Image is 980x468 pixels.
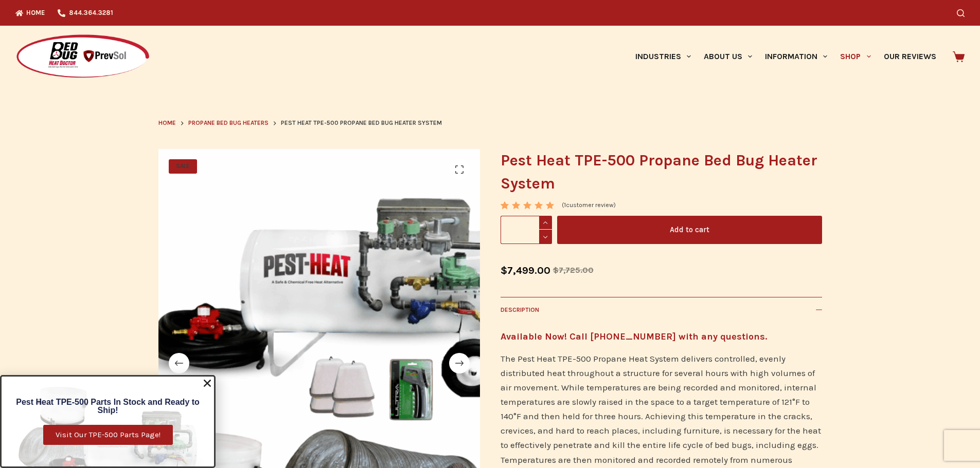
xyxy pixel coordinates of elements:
button: Search [957,9,965,17]
span: 1 [501,201,508,217]
a: Industries [629,26,697,87]
span: $ [553,265,559,275]
a: Close [202,378,212,388]
span: SALE [169,159,197,174]
a: Shop [834,26,877,87]
span: Pest Heat TPE-500 Propane Bed Bug Heater System [281,118,442,128]
span: Home [158,119,176,126]
a: (1customer review) [562,200,616,211]
bdi: 7,499.00 [501,265,550,276]
a: Propane Bed Bug Heaters [188,118,269,128]
a: 🔍 [449,159,470,180]
a: Information [759,26,834,87]
button: Description [501,297,822,322]
span: $ [501,265,507,276]
nav: Primary [629,26,942,87]
span: 1 [564,201,566,209]
span: Visit Our TPE-500 Parts Page! [56,431,161,439]
button: Add to cart [557,216,822,244]
a: Visit Our TPE-500 Parts Page! [43,425,173,445]
h1: Pest Heat TPE-500 Propane Bed Bug Heater System [501,149,822,195]
a: About Us [697,26,758,87]
a: Home [158,118,176,128]
input: Product quantity [501,216,552,244]
button: Open LiveChat chat widget [8,4,39,35]
a: Our Reviews [877,26,942,87]
h6: Pest Heat TPE-500 Parts In Stock and Ready to Ship! [7,398,209,415]
span: Rated out of 5 based on customer rating [501,201,556,256]
span: Propane Bed Bug Heaters [188,119,269,126]
div: Rated 5.00 out of 5 [501,201,556,209]
img: Prevsol/Bed Bug Heat Doctor [15,34,150,80]
bdi: 7,725.00 [553,265,594,275]
h4: Available Now! Call [PHONE_NUMBER] with any questions. [501,330,822,344]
